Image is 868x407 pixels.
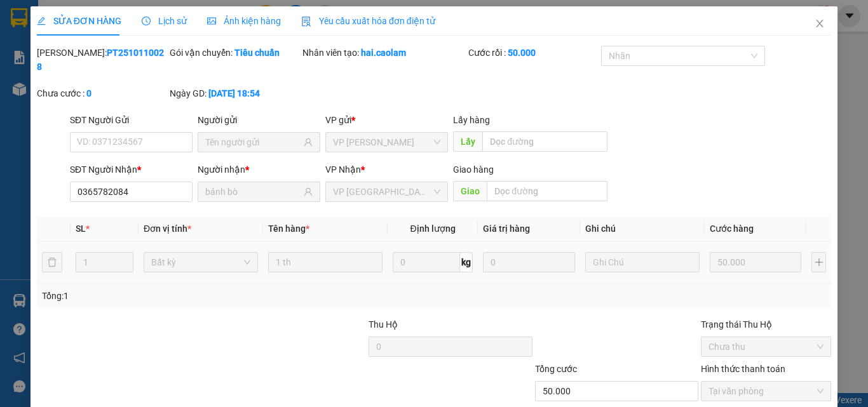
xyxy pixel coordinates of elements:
[460,252,473,272] span: kg
[487,181,607,201] input: Dọc đường
[42,289,336,303] div: Tổng: 1
[268,224,309,234] span: Tên hàng
[325,164,361,175] span: VP Nhận
[468,46,599,60] div: Cước rồi :
[453,164,494,175] span: Giao hàng
[142,17,151,25] span: clock-circle
[580,217,705,241] th: Ghi chú
[70,163,193,177] div: SĐT Người Nhận
[802,6,837,42] button: Close
[304,138,313,147] span: user
[301,16,435,26] span: Yêu cầu xuất hóa đơn điện tử
[142,16,187,26] span: Lịch sử
[585,252,700,272] input: Ghi Chú
[453,115,490,125] span: Lấy hàng
[208,88,260,98] b: [DATE] 18:54
[710,252,801,272] input: 0
[86,88,92,98] b: 0
[198,163,320,177] div: Người nhận
[361,48,406,58] b: hai.caolam
[207,17,216,25] span: picture
[815,18,825,29] span: close
[453,131,482,152] span: Lấy
[170,86,300,100] div: Ngày GD:
[70,113,193,127] div: SĐT Người Gửi
[333,182,440,201] span: VP Sài Gòn
[710,224,754,234] span: Cước hàng
[268,252,383,272] input: VD: Bàn, Ghế
[701,364,785,374] label: Hình thức thanh toán
[701,317,831,331] div: Trạng thái Thu Hộ
[302,46,466,60] div: Nhân viên tạo:
[198,113,320,127] div: Người gửi
[304,187,313,196] span: user
[151,253,250,272] span: Bất kỳ
[410,224,455,234] span: Định lượng
[144,224,191,234] span: Đơn vị tính
[170,46,300,60] div: Gói vận chuyển:
[301,17,311,27] img: icon
[37,46,167,74] div: [PERSON_NAME]:
[369,319,398,330] span: Thu Hộ
[37,86,167,100] div: Chưa cước :
[483,252,574,272] input: 0
[205,185,301,199] input: Tên người nhận
[37,16,121,26] span: SỬA ĐƠN HÀNG
[811,252,826,272] button: plus
[325,113,448,127] div: VP gửi
[205,135,301,149] input: Tên người gửi
[453,181,487,201] span: Giao
[76,224,86,234] span: SL
[234,48,280,58] b: Tiêu chuẩn
[42,252,62,272] button: delete
[483,224,530,234] span: Giá trị hàng
[709,337,824,356] span: Chưa thu
[333,133,440,152] span: VP Phan Thiết
[37,17,46,25] span: edit
[508,48,536,58] b: 50.000
[535,364,577,374] span: Tổng cước
[709,382,824,401] span: Tại văn phòng
[207,16,281,26] span: Ảnh kiện hàng
[482,131,607,152] input: Dọc đường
